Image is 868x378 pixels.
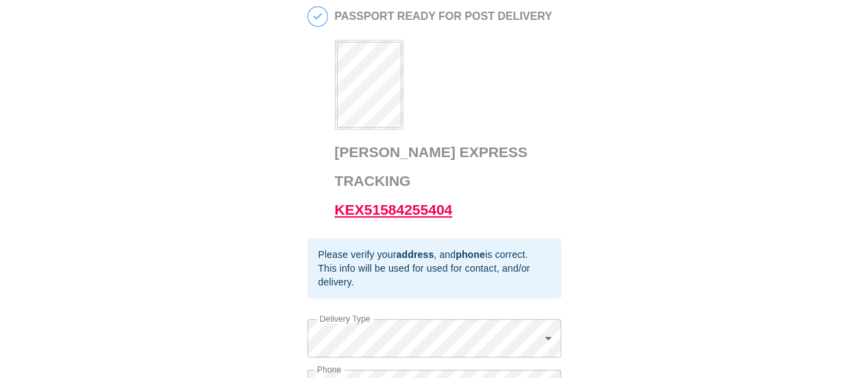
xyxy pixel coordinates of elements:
[318,261,550,289] div: This info will be used for used for contact, and/or delivery.
[456,249,485,260] b: phone
[396,249,434,260] b: address
[335,202,453,217] a: KEX51584255404
[335,10,554,23] h2: PASSPORT READY FOR POST DELIVERY
[335,138,554,224] h3: [PERSON_NAME] Express Tracking
[318,248,550,261] div: Please verify your , and is correct.
[308,7,327,26] span: 5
